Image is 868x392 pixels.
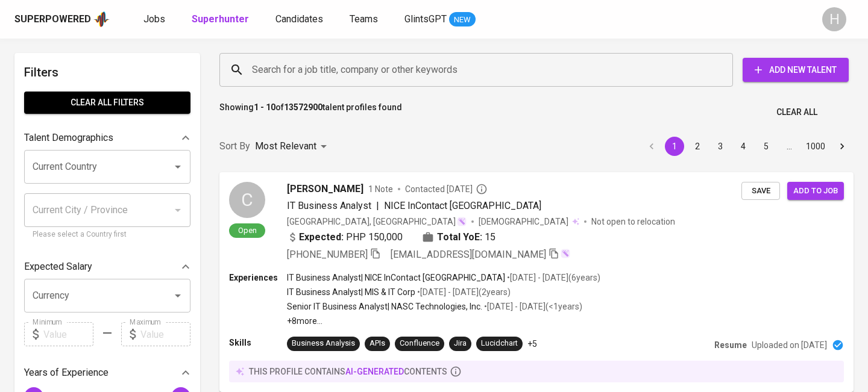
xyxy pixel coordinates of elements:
p: +5 [527,338,537,350]
button: Go to page 5 [756,137,776,156]
b: 13572900 [284,102,322,112]
button: page 1 [665,137,684,156]
span: AI-generated [345,367,404,376]
button: Open [169,287,186,304]
div: H [822,7,846,31]
div: PHP 150,000 [287,230,403,244]
button: Add New Talent [743,58,849,82]
button: Go to page 1000 [802,137,829,156]
p: Years of Experience [24,366,108,380]
p: IT Business Analyst | MIS & IT Corp [287,286,415,298]
b: 1 - 10 [254,102,275,112]
a: Superhunter [192,12,251,27]
svg: By Philippines recruiter [476,183,488,195]
span: Contacted [DATE] [405,183,488,195]
img: magic_wand.svg [561,249,570,258]
button: Clear All [772,101,822,123]
span: Clear All filters [34,95,181,110]
p: • [DATE] - [DATE] ( 2 years ) [415,286,511,298]
h6: Filters [24,63,190,82]
p: Sort By [219,139,250,154]
input: Value [140,322,190,346]
button: Add to job [787,182,844,201]
p: Experiences [229,272,287,284]
span: Teams [350,13,378,25]
a: Teams [350,12,380,27]
a: COpen[PERSON_NAME]1 NoteContacted [DATE]IT Business Analyst|NICE InContact [GEOGRAPHIC_DATA][GEOG... [219,172,854,392]
span: [PHONE_NUMBER] [287,249,368,260]
img: app logo [93,10,110,28]
div: Jira [454,338,467,349]
p: Uploaded on [DATE] [752,339,827,351]
div: Most Relevant [255,135,331,158]
span: Add to job [793,184,838,198]
p: +8 more ... [287,315,600,327]
p: Expected Salary [24,260,92,274]
input: Value [43,322,93,346]
span: Clear All [776,105,817,120]
div: Business Analysis [292,338,355,349]
div: Years of Experience [24,361,190,385]
img: magic_wand.svg [457,217,467,226]
p: Talent Demographics [24,131,113,145]
div: Lucidchart [481,338,518,349]
button: Open [169,158,186,175]
div: APIs [370,338,385,349]
div: Superpowered [14,13,91,26]
span: Open [233,225,262,235]
p: this profile contains contents [249,366,447,378]
button: Go to page 4 [734,137,753,156]
span: [EMAIL_ADDRESS][DOMAIN_NAME] [391,249,546,260]
p: Please select a Country first [33,229,182,241]
b: Total YoE: [437,230,482,244]
span: [DEMOGRAPHIC_DATA] [479,216,570,228]
a: Jobs [143,12,168,27]
p: Showing of talent profiles found [219,101,402,123]
span: NEW [449,14,476,26]
button: Go to next page [832,137,852,156]
span: 1 Note [368,183,393,195]
span: Save [747,184,774,198]
a: GlintsGPT NEW [404,12,476,27]
span: NICE InContact [GEOGRAPHIC_DATA] [384,200,541,211]
span: | [376,199,379,213]
button: Go to page 2 [688,137,707,156]
p: IT Business Analyst | NICE InContact [GEOGRAPHIC_DATA] [287,272,505,284]
p: Senior IT Business Analyst | NASC Technologies, Inc. [287,300,482,313]
div: C [229,182,265,218]
span: Jobs [143,13,165,25]
b: Expected: [299,230,344,244]
div: Confluence [400,338,439,349]
button: Save [741,182,780,201]
div: … [779,140,799,152]
p: Most Relevant [255,139,316,154]
p: Not open to relocation [591,216,675,228]
div: Talent Demographics [24,126,190,150]
p: • [DATE] - [DATE] ( 6 years ) [505,272,600,284]
span: GlintsGPT [404,13,447,25]
b: Superhunter [192,13,249,25]
a: Candidates [275,12,325,27]
span: [PERSON_NAME] [287,182,363,196]
span: Add New Talent [752,63,839,78]
p: Resume [714,339,747,351]
span: Candidates [275,13,323,25]
p: Skills [229,337,287,349]
p: • [DATE] - [DATE] ( <1 years ) [482,300,582,313]
button: Go to page 3 [711,137,730,156]
button: Clear All filters [24,92,190,114]
div: Expected Salary [24,255,190,279]
div: [GEOGRAPHIC_DATA], [GEOGRAPHIC_DATA] [287,216,467,228]
span: 15 [485,230,495,244]
span: IT Business Analyst [287,200,371,211]
a: Superpoweredapp logo [14,10,110,28]
nav: pagination navigation [640,137,854,156]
